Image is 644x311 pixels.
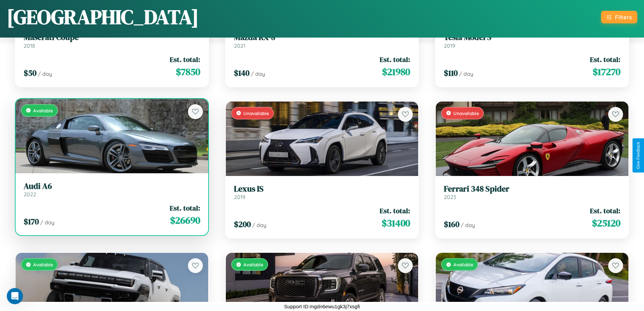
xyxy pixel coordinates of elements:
[33,108,53,113] span: Available
[459,70,473,77] span: / day
[33,262,53,267] span: Available
[170,214,200,227] span: $ 26690
[380,206,410,216] span: Est. total:
[7,288,23,304] iframe: Intercom live chat
[243,262,263,267] span: Available
[170,54,200,64] span: Est. total:
[593,65,620,79] span: $ 17270
[615,14,632,21] div: Filters
[234,219,251,230] span: $ 200
[382,216,410,230] span: $ 31400
[38,70,52,77] span: / day
[170,203,200,213] span: Est. total:
[444,219,459,230] span: $ 160
[24,32,200,49] a: Maserati Coupe2018
[234,184,410,201] a: Lexus IS2019
[453,262,473,267] span: Available
[601,11,637,23] button: Filters
[284,302,360,311] p: Support ID: mgdn6ewu1gk3j7xsgfi
[590,54,620,64] span: Est. total:
[461,222,475,228] span: / day
[24,181,200,191] h3: Audi A6
[444,184,620,201] a: Ferrari 348 Spider2023
[380,54,410,64] span: Est. total:
[40,219,54,226] span: / day
[444,32,620,49] a: Tesla Model S2019
[444,32,620,42] h3: Tesla Model S
[234,42,245,49] span: 2021
[24,191,36,198] span: 2022
[176,65,200,79] span: $ 7850
[252,222,266,228] span: / day
[234,184,410,194] h3: Lexus IS
[444,194,456,200] span: 2023
[24,32,200,42] h3: Maserati Coupe
[590,206,620,216] span: Est. total:
[234,32,410,42] h3: Mazda RX-8
[7,3,199,31] h1: [GEOGRAPHIC_DATA]
[243,110,269,116] span: Unavailable
[24,42,35,49] span: 2018
[592,216,620,230] span: $ 25120
[382,65,410,79] span: $ 21980
[234,67,249,79] span: $ 140
[24,181,200,198] a: Audi A62022
[24,67,37,79] span: $ 50
[234,194,245,200] span: 2019
[24,216,39,227] span: $ 170
[636,142,641,169] div: Give Feedback
[444,67,458,79] span: $ 110
[453,110,479,116] span: Unavailable
[444,42,455,49] span: 2019
[234,32,410,49] a: Mazda RX-82021
[444,184,620,194] h3: Ferrari 348 Spider
[251,70,265,77] span: / day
